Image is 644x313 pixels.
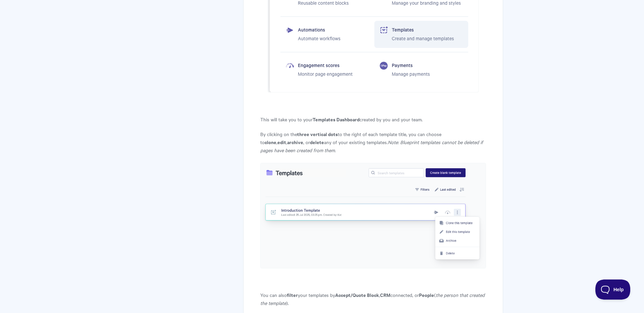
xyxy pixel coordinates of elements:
em: Note: Blueprint templates cannot be deleted if pages have been created from them. [260,139,483,153]
strong: clone [265,138,276,145]
strong: delete [310,138,324,145]
strong: Templates Dashboard [313,116,360,123]
em: the person that created the template [260,292,485,306]
strong: Accept/Quote Block [335,291,379,298]
iframe: Toggle Customer Support [595,279,631,300]
strong: filter [287,291,298,298]
strong: three vertical dots [297,130,338,137]
img: file-Z19idifQDI.png [260,163,486,268]
strong: CRM [380,291,390,298]
p: By clicking on the to the right of each template title, you can choose to , , , or any of your ex... [260,130,486,154]
p: This will take you to your created by you and your team. [260,115,486,123]
strong: archive [287,138,303,145]
strong: edit [277,138,286,145]
strong: People [419,291,434,298]
p: You can also your templates by , connected, or ( ). [260,291,486,307]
